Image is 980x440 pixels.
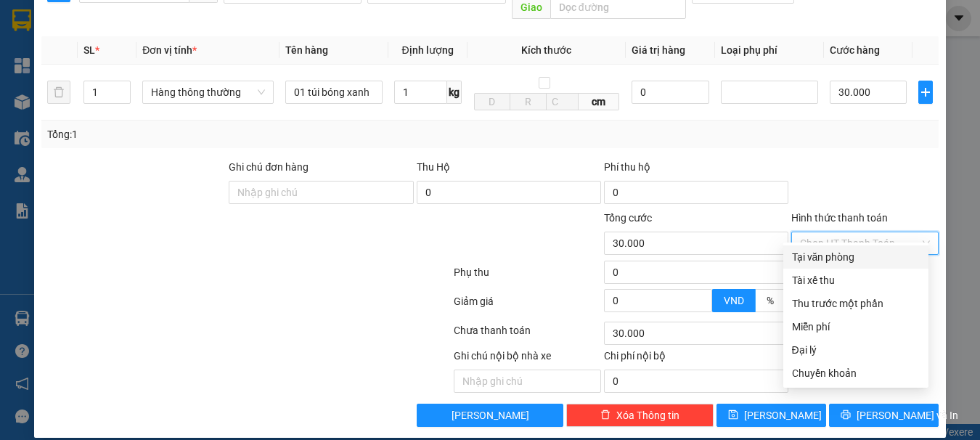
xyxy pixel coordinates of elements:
[604,159,788,181] div: Phí thu hộ
[229,161,309,173] label: Ghi chú đơn hàng
[452,322,603,348] div: Chưa thanh toán
[452,264,603,290] div: Phụ thu
[546,93,579,110] input: C
[792,296,920,311] div: Thu trước một phần
[792,272,920,288] div: Tài xế thu
[510,93,547,110] input: R
[604,348,788,370] div: Chi phí nội bộ
[417,404,564,427] button: [PERSON_NAME]
[715,36,824,65] th: Loại phụ phí
[600,410,611,421] span: delete
[285,44,328,56] span: Tên hàng
[724,295,744,306] span: VND
[744,407,822,423] span: [PERSON_NAME]
[632,44,685,56] span: Giá trị hàng
[632,81,709,104] input: 0
[792,319,920,335] div: Miễn phí
[447,81,462,104] span: kg
[454,370,601,393] input: Nhập ghi chú
[521,44,571,56] span: Kích thước
[616,407,679,423] span: Xóa Thông tin
[151,81,264,103] span: Hàng thông thường
[229,181,413,204] input: Ghi chú đơn hàng
[792,342,920,358] div: Đại lý
[841,410,851,421] span: printer
[47,81,70,104] button: delete
[579,93,619,110] span: cm
[919,86,931,98] span: plus
[792,249,920,265] div: Tại văn phòng
[716,404,826,427] button: save[PERSON_NAME]
[604,212,652,224] span: Tổng cước
[285,81,383,104] input: VD: Bàn, Ghế
[728,410,738,421] span: save
[918,81,932,104] button: plus
[417,161,450,173] span: Thu Hộ
[47,126,379,142] div: Tổng: 1
[454,348,601,370] div: Ghi chú nội bộ nhà xe
[452,407,529,423] span: [PERSON_NAME]
[474,93,511,110] input: D
[830,44,880,56] span: Cước hàng
[792,365,920,381] div: Chuyển khoản
[142,44,197,56] span: Đơn vị tính
[566,404,714,427] button: deleteXóa Thông tin
[452,293,603,319] div: Giảm giá
[791,212,888,224] label: Hình thức thanh toán
[829,404,939,427] button: printer[PERSON_NAME] và In
[83,44,95,56] span: SL
[767,295,774,306] span: %
[402,44,454,56] span: Định lượng
[857,407,958,423] span: [PERSON_NAME] và In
